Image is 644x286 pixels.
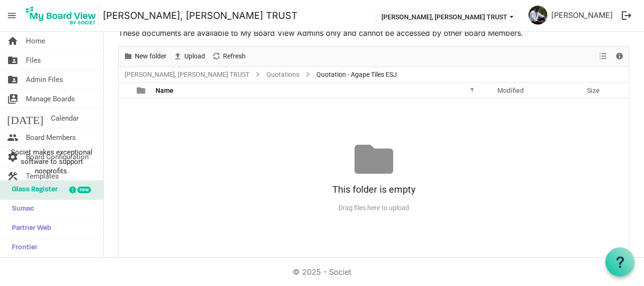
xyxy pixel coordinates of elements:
span: Admin Files [26,70,63,89]
span: folder_shared [7,70,18,89]
div: This folder is empty [119,179,629,200]
span: Name [156,87,173,94]
a: © 2025 - Societ [293,267,351,277]
a: My Board View Logo [23,4,103,27]
span: [DATE] [7,109,43,128]
span: Files [26,51,41,70]
img: hSUB5Hwbk44obJUHC4p8SpJiBkby1CPMa6WHdO4unjbwNk2QqmooFCj6Eu6u6-Q6MUaBHHRodFmU3PnQOABFnA_thumb.png [528,6,547,25]
span: Refresh [222,50,247,62]
div: New folder [120,47,170,66]
span: Size [587,87,600,94]
span: Frontier [7,238,37,257]
div: View [595,47,611,66]
div: new [77,187,91,193]
a: [PERSON_NAME] [547,6,617,25]
img: My Board View Logo [23,4,99,27]
div: Drag files here to upload [119,200,629,216]
div: Upload [170,47,208,66]
span: Upload [183,50,206,62]
button: Upload [172,50,207,62]
span: home [7,32,18,50]
button: Details [613,50,626,62]
span: Glass Register [7,180,58,199]
span: Board Members [26,128,76,147]
div: Details [611,47,627,66]
span: Societ makes exceptional software to support nonprofits. [4,147,99,176]
span: Sumac [7,200,34,219]
a: [PERSON_NAME], [PERSON_NAME] TRUST [123,69,251,81]
span: Calendar [51,109,79,128]
span: menu [3,7,21,25]
span: switch_account [7,90,18,108]
a: Quotations [264,69,301,81]
span: Quotation - Agape Tiles ESJ [314,69,399,81]
span: Manage Boards [26,90,75,108]
p: These documents are available to My Board View Admins only and cannot be accessed by other Board ... [118,27,629,39]
span: Home [26,32,45,50]
a: [PERSON_NAME], [PERSON_NAME] TRUST [103,6,297,25]
button: New folder [122,50,168,62]
button: THERESA BHAVAN, IMMANUEL CHARITABLE TRUST dropdownbutton [375,10,520,23]
button: View dropdownbutton [597,50,609,62]
span: New folder [134,50,167,62]
span: Modified [497,87,524,94]
button: Refresh [210,50,248,62]
span: Partner Web [7,219,51,238]
span: folder_shared [7,51,18,70]
button: logout [617,6,636,25]
span: people [7,128,18,147]
div: Refresh [208,47,249,66]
